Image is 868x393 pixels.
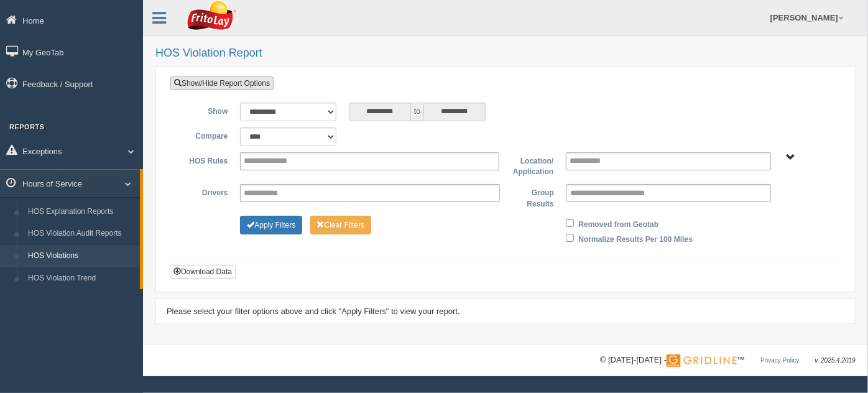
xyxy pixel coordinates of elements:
label: HOS Rules [180,152,234,167]
a: Show/Hide Report Options [170,76,274,90]
img: Gridline [667,354,737,367]
span: v. 2025.4.2019 [815,357,856,364]
button: Download Data [170,265,236,279]
button: Change Filter Options [310,216,372,234]
a: HOS Violations [22,245,140,267]
label: Drivers [180,184,234,199]
label: Group Results [506,184,560,210]
label: Removed from Geotab [579,216,659,231]
a: Privacy Policy [760,357,799,364]
button: Change Filter Options [240,216,302,234]
label: Location/ Application [506,152,560,178]
a: HOS Explanation Reports [22,201,140,223]
a: HOS Violation Audit Reports [22,223,140,245]
label: Compare [180,127,234,142]
h2: HOS Violation Report [155,47,856,60]
label: Show [180,103,234,118]
div: © [DATE]-[DATE] - ™ [600,354,856,367]
a: HOS Violation Trend [22,267,140,290]
span: Please select your filter options above and click "Apply Filters" to view your report. [167,307,460,316]
span: to [411,103,423,121]
label: Normalize Results Per 100 Miles [579,231,693,246]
